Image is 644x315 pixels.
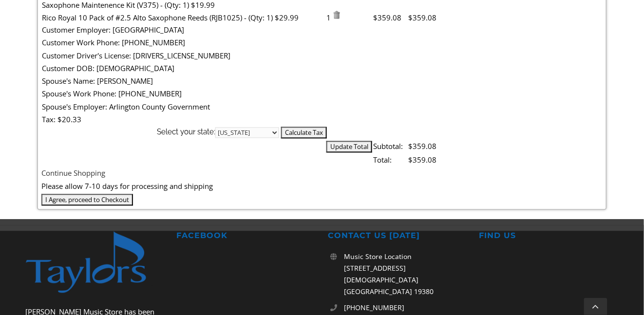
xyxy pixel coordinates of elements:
[41,194,133,206] input: I Agree, proceed to Checkout
[333,11,341,19] img: Remove Item
[326,13,331,22] span: 1
[333,13,341,22] a: Remove item from cart
[281,127,327,139] input: Calculate Tax
[41,168,105,178] a: Continue Shopping
[41,180,602,193] div: Please allow 7-10 days for processing and shipping
[373,139,408,153] td: Subtotal:
[344,251,468,297] p: Music Store Location [STREET_ADDRESS][DEMOGRAPHIC_DATA] [GEOGRAPHIC_DATA] 19380
[41,127,442,139] th: Select your state:
[177,231,316,241] h2: FACEBOOK
[25,231,165,294] img: footer-logo
[373,153,408,167] td: Total:
[326,141,372,153] input: Update Total
[408,153,442,167] td: $359.08
[215,128,279,138] select: State billing address
[328,231,467,241] h2: CONTACT US [DATE]
[408,139,442,153] td: $359.08
[479,231,619,241] h2: FIND US
[344,302,468,314] a: [PHONE_NUMBER]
